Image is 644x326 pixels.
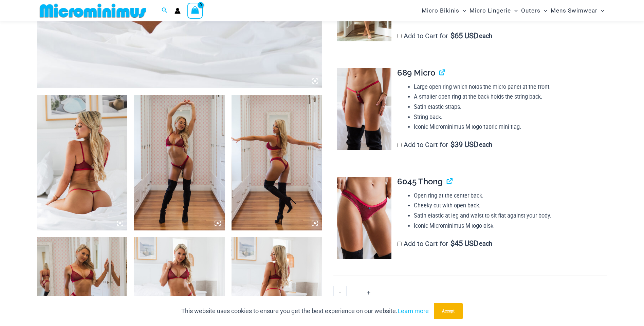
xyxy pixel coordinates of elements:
a: Mens SwimwearMenu ToggleMenu Toggle [549,2,606,19]
span: each [479,33,492,39]
label: Add to Cart for [397,32,492,40]
span: $ [450,239,455,248]
nav: Site Navigation [419,1,607,20]
li: Satin elastic straps. [414,102,607,112]
span: 45 USD [450,240,478,247]
label: Add to Cart for [397,141,492,149]
input: Add to Cart for$65 USD each [397,34,402,38]
a: Account icon link [174,8,181,14]
img: Guilty Pleasures Red 1045 Bra 689 Micro [37,95,128,230]
span: Menu Toggle [597,2,604,19]
span: 39 USD [450,141,478,148]
li: String back. [414,112,607,122]
span: Mens Swimwear [551,2,597,19]
li: Large open ring which holds the micro panel at the front. [414,82,607,92]
li: Iconic Microminimus M logo fabric mini flag. [414,122,607,132]
a: Micro LingerieMenu ToggleMenu Toggle [468,2,519,19]
a: - [333,286,346,300]
span: 689 Micro [397,68,435,78]
img: Guilty Pleasures Red 1045 Bra 6045 Thong [232,95,322,230]
img: Guilty Pleasures Red 1045 Bra 6045 Thong [134,95,225,230]
span: Menu Toggle [511,2,518,19]
span: each [479,141,492,148]
li: Iconic Microminimus M logo disk. [414,221,607,231]
li: Satin elastic at leg and waist to sit flat against your body. [414,211,607,221]
button: Accept [434,303,463,319]
a: OutersMenu ToggleMenu Toggle [519,2,549,19]
a: View Shopping Cart, empty [187,3,203,18]
li: Open ring at the center back. [414,191,607,201]
input: Add to Cart for$39 USD each [397,143,402,147]
span: 65 USD [450,33,478,39]
img: Guilty Pleasures Red 6045 Thong [337,177,391,259]
li: Cheeky cut with open back. [414,201,607,211]
li: A smaller open ring at the back holds the string back. [414,92,607,102]
span: $ [450,32,455,40]
span: $ [450,140,455,149]
input: Product quantity [346,286,362,300]
span: Micro Bikinis [422,2,459,19]
a: Learn more [398,307,429,314]
a: + [362,286,375,300]
span: each [479,240,492,247]
span: Outers [521,2,540,19]
a: Search icon link [162,6,168,15]
img: MM SHOP LOGO FLAT [37,3,149,18]
span: Menu Toggle [540,2,547,19]
img: Guilty Pleasures Red 689 Micro [337,68,391,150]
span: Micro Lingerie [470,2,511,19]
p: This website uses cookies to ensure you get the best experience on our website. [181,306,429,316]
a: Micro BikinisMenu ToggleMenu Toggle [420,2,468,19]
label: Add to Cart for [397,240,492,248]
span: Menu Toggle [459,2,466,19]
span: 6045 Thong [397,177,443,186]
input: Add to Cart for$45 USD each [397,242,402,246]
